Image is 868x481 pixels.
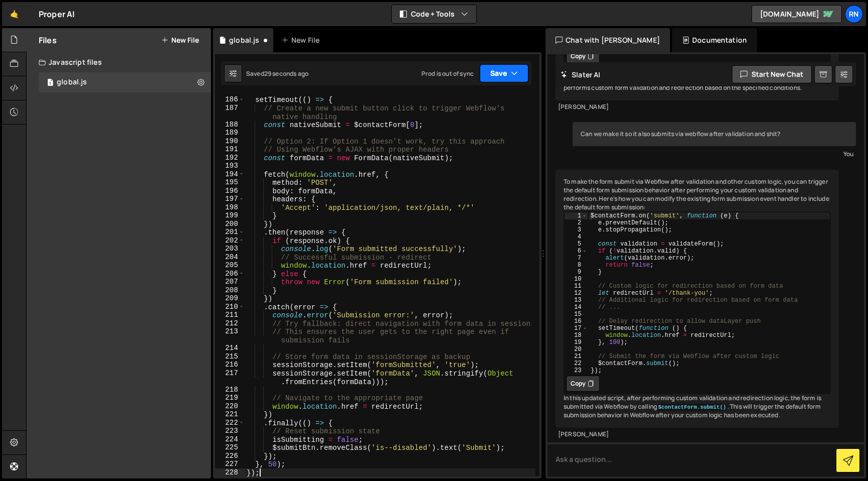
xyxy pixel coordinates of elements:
div: 209 [215,294,245,303]
div: 20 [565,346,588,353]
div: 194 [215,170,245,179]
div: 5 [565,240,588,248]
div: [PERSON_NAME] [558,103,836,111]
div: Prod is out of sync [421,69,474,78]
div: global.js [229,35,259,45]
div: 17 [565,325,588,332]
div: 206 [215,270,245,278]
div: 21 [565,353,588,360]
div: 7 [565,255,588,262]
div: 186 [215,95,245,104]
div: 214 [215,344,245,352]
a: 🤙 [2,2,27,26]
div: 207 [215,278,245,286]
a: RN [845,5,863,23]
div: 12 [565,290,588,297]
a: [DOMAIN_NAME] [751,5,842,23]
h2: Slater AI [561,70,601,79]
div: 9 [565,269,588,276]
div: 196 [215,187,245,195]
div: 213 [215,327,245,344]
div: Documentation [672,28,757,52]
div: New File [281,35,323,45]
div: 18 [565,332,588,339]
div: 222 [215,419,245,427]
div: 190 [215,137,245,146]
div: 16 [565,318,588,325]
div: 203 [215,245,245,253]
div: 188 [215,121,245,129]
button: Start new chat [732,65,812,83]
div: 29 seconds ago [264,69,308,78]
div: 204 [215,253,245,262]
div: 216 [215,360,245,369]
div: 221 [215,410,245,419]
div: Can we make it so it also submits via webflow after validation and shit? [573,122,856,147]
div: 192 [215,154,245,162]
div: Javascript files [27,52,211,72]
div: 208 [215,286,245,295]
h2: Files [39,35,57,46]
div: 4 [565,233,588,240]
div: 223 [215,427,245,435]
div: 15 [565,311,588,318]
div: 11 [565,283,588,290]
div: 219 [215,394,245,402]
div: To make the form submit via Webflow after validation and other custom logic, you can trigger the ... [556,170,839,428]
div: 199 [215,211,245,220]
div: 8 [565,262,588,269]
div: 200 [215,220,245,228]
span: 1 [47,79,53,87]
div: 191 [215,145,245,154]
div: 22 [565,360,588,367]
div: 193 [215,162,245,170]
div: 228 [215,468,245,477]
div: global.js [57,78,87,87]
div: 10 [565,276,588,283]
div: 197 [215,195,245,203]
div: 215 [215,352,245,361]
div: 3 [565,226,588,233]
div: Proper AI [39,8,74,20]
div: 205 [215,261,245,270]
button: Save [480,64,528,82]
button: Code + Tools [392,5,476,23]
div: 189 [215,129,245,137]
div: 195 [215,178,245,187]
div: 212 [215,319,245,328]
div: 198 [215,203,245,212]
div: 201 [215,228,245,236]
div: You [575,149,853,159]
div: 1 [565,212,588,219]
div: 14 [565,304,588,311]
div: 23 [565,367,588,374]
div: Chat with [PERSON_NAME] [546,28,670,52]
div: 224 [215,435,245,444]
button: New File [161,36,199,44]
div: [PERSON_NAME] [558,430,836,439]
div: Saved [246,69,308,78]
div: 6625/12710.js [39,72,211,92]
div: 6 [565,248,588,255]
div: 220 [215,402,245,411]
div: 210 [215,303,245,311]
button: Copy [566,376,600,392]
div: 225 [215,443,245,452]
div: 227 [215,460,245,468]
code: $contactForm.submit() [657,404,727,411]
div: 202 [215,236,245,245]
div: 19 [565,339,588,346]
div: 217 [215,369,245,386]
button: Copy [566,48,600,64]
div: 218 [215,386,245,394]
div: 2 [565,219,588,226]
div: 13 [565,297,588,304]
div: 187 [215,104,245,121]
div: 226 [215,452,245,460]
div: 211 [215,311,245,319]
